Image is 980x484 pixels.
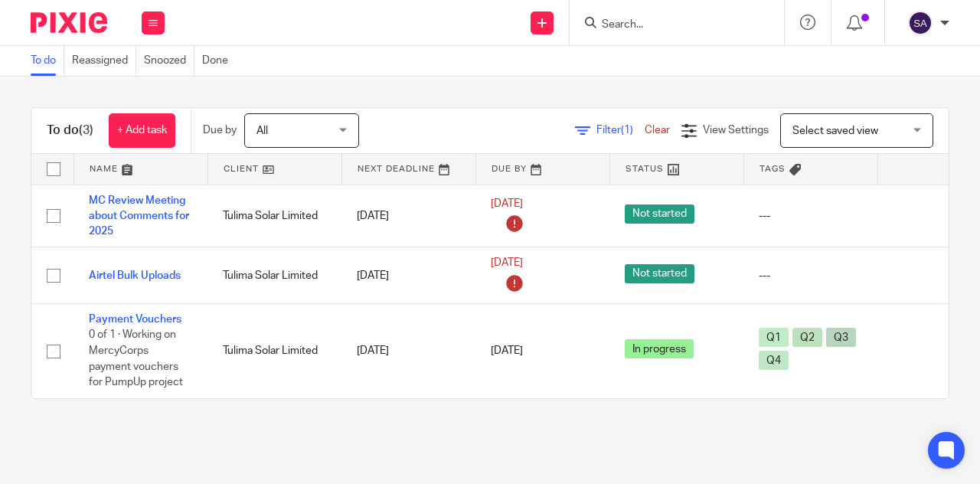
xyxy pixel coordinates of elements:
h1: To do [47,123,93,139]
span: Not started [625,204,694,224]
span: [DATE] [491,198,523,209]
img: Pixie [31,12,107,33]
span: (1) [621,125,633,136]
td: Tulima Solar Limited [207,304,341,398]
span: Q1 [759,328,789,347]
td: Tulima Solar Limited [207,185,341,247]
td: [DATE] [341,185,475,247]
span: Q2 [792,328,822,347]
span: Filter [596,125,645,136]
td: [DATE] [341,304,475,398]
span: (3) [79,124,93,136]
a: Reassigned [72,46,136,76]
span: 0 of 1 · Working on MercyCorps payment vouchers for PumpUp project [89,330,183,388]
a: Snoozed [144,46,194,76]
td: Tulima Solar Limited [207,247,341,304]
span: [DATE] [491,258,523,269]
span: Q3 [826,328,856,347]
span: All [256,126,268,136]
div: --- [759,208,862,224]
span: Q4 [759,351,789,370]
span: Select saved view [792,126,878,136]
a: Clear [645,125,670,136]
span: Not started [625,264,694,283]
a: To do [31,46,64,76]
a: Done [202,46,236,76]
img: svg%3E [908,11,933,35]
a: Airtel Bulk Uploads [89,270,181,281]
span: [DATE] [491,345,523,356]
a: MC Review Meeting about Comments for 2025 [89,195,189,237]
input: Search [600,18,738,32]
span: Tags [759,165,786,173]
span: View Settings [703,125,769,136]
a: + Add task [109,113,175,148]
p: Due by [203,123,237,138]
span: In progress [625,339,694,358]
div: --- [759,268,862,283]
a: Payment Vouchers [89,314,181,325]
td: [DATE] [341,247,475,304]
